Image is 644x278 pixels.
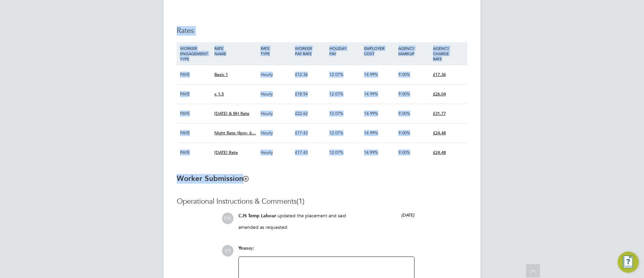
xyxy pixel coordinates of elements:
span: 9.00% [398,111,410,116]
div: WORKER PAY RATE [293,42,328,59]
div: £17.43 [293,143,328,162]
span: [DATE] Rate [214,150,238,155]
div: Hourly [259,104,293,123]
span: £17.36 [433,72,446,77]
span: [DATE] [401,212,414,218]
div: PAYE [178,123,213,143]
span: 12.07% [329,72,343,77]
span: 14.99% [364,130,378,136]
div: Hourly [259,85,293,104]
span: 9.00% [398,130,410,136]
span: 12.07% [329,111,343,116]
h3: Rates [177,26,467,36]
div: Hourly [259,65,293,84]
div: AGENCY MARKUP [397,42,431,59]
span: updated the placement and said [277,213,346,219]
div: PAYE [178,143,213,162]
span: 14.99% [364,150,378,155]
span: CT [222,245,233,257]
div: RATE TYPE [259,42,293,59]
span: Night Rate (8pm- 6… [214,130,256,136]
div: PAYE [178,65,213,84]
span: £31.77 [433,111,446,116]
span: Basic 1 [214,72,228,77]
div: PAYE [178,104,213,123]
div: EMPLOYER COST [362,42,397,59]
b: Worker Submission [177,174,248,183]
span: 14.99% [364,111,378,116]
div: say: [238,245,414,257]
span: 12.07% [329,91,343,97]
span: You [238,245,246,251]
div: Hourly [259,123,293,143]
button: Engage Resource Center [618,252,639,273]
span: [DATE] & BH Rate [214,111,249,116]
span: (1) [297,197,304,206]
div: £22.62 [293,104,328,123]
div: RATE NAME [213,42,259,59]
span: 9.00% [398,150,410,155]
p: amended as requested [238,224,414,230]
span: x 1.5 [214,91,224,97]
span: CJS Temp Labour [238,213,276,219]
div: HOLIDAY PAY [328,42,362,59]
div: PAYE [178,85,213,104]
span: 12.07% [329,130,343,136]
div: £12.36 [293,65,328,84]
span: £26.04 [433,91,446,97]
span: 9.00% [398,91,410,97]
h3: Operational Instructions & Comments [177,197,467,206]
span: 14.99% [364,72,378,77]
div: £18.54 [293,85,328,104]
div: Hourly [259,143,293,162]
span: 14.99% [364,91,378,97]
span: £24.48 [433,130,446,136]
span: CTL [222,213,233,224]
span: 12.07% [329,150,343,155]
div: AGENCY CHARGE RATE [431,42,466,65]
span: 9.00% [398,72,410,77]
div: WORKER ENGAGEMENT TYPE [178,42,213,65]
span: £24.48 [433,150,446,155]
div: £17.43 [293,123,328,143]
